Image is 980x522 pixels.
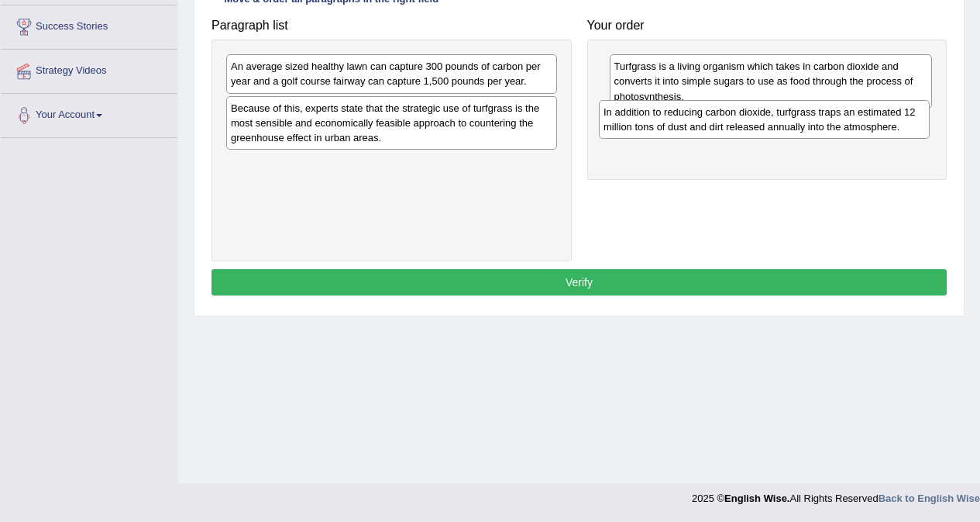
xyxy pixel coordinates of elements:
[587,19,947,33] h4: Your order
[211,19,572,33] h4: Paragraph list
[226,54,557,93] div: An average sized healthy lawn can capture 300 pounds of carbon per year and a golf course fairway...
[692,483,980,506] div: 2025 © All Rights Reserved
[1,5,177,44] a: Success Stories
[1,94,177,133] a: Your Account
[211,269,947,296] button: Verify
[226,96,557,150] div: Because of this, experts state that the strategic use of turfgrass is the most sensible and econo...
[1,50,177,88] a: Strategy Videos
[879,493,980,504] a: Back to English Wise
[599,100,930,139] div: In addition to reducing carbon dioxide, turfgrass traps an estimated 12 million tons of dust and ...
[724,493,789,504] strong: English Wise.
[610,54,933,108] div: Turfgrass is a living organism which takes in carbon dioxide and converts it into simple sugars t...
